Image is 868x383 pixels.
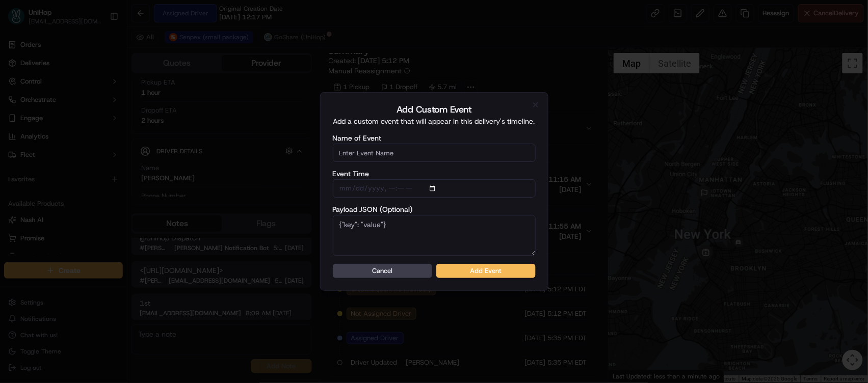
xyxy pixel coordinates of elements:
[333,134,536,142] label: Name of Event
[20,148,78,158] span: Knowledge Base
[72,172,123,180] a: Powered byPylon
[333,116,536,126] p: Add a custom event that will appear in this delivery's timeline.
[333,105,536,114] h2: Add Custom Event
[10,149,18,157] div: 📗
[333,206,536,213] label: Payload JSON (Optional)
[173,100,186,113] button: Start new chat
[82,144,168,162] a: 💻API Documentation
[333,264,432,278] button: Cancel
[96,148,164,158] span: API Documentation
[35,97,167,107] div: Start new chat
[10,97,29,116] img: 1736555255976-a54dd68f-1ca7-489b-9aae-adbdc363a1c4
[101,173,123,180] span: Pylon
[6,144,82,162] a: 📗Knowledge Base
[35,107,129,116] div: We're available if you need us!
[436,264,536,278] button: Add Event
[10,10,31,31] img: Nash
[86,149,94,157] div: 💻
[10,41,186,57] p: Welcome 👋
[333,144,536,162] input: Enter Event Name
[27,66,183,76] input: Got a question? Start typing here...
[333,170,536,177] label: Event Time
